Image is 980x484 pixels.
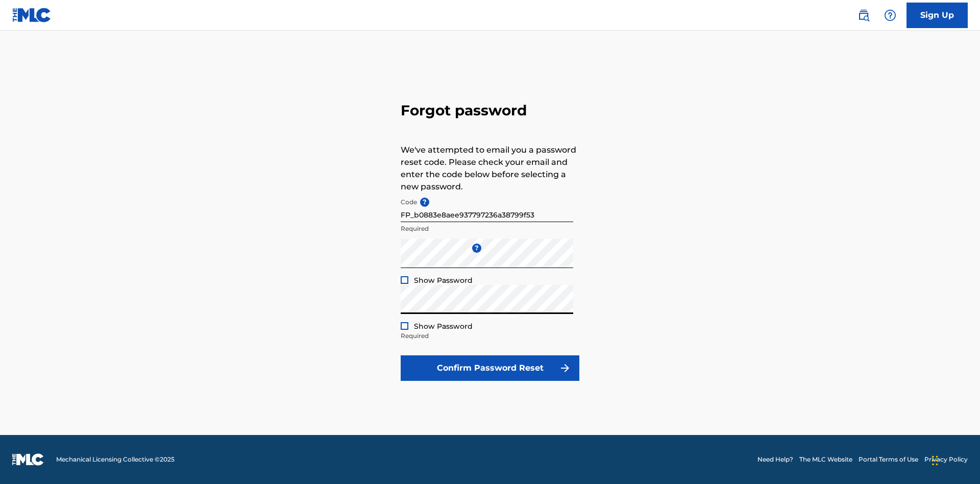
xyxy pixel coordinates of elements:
[932,445,938,476] div: Drag
[401,144,579,193] p: We've attempted to email you a password reset code. Please check your email and enter the code be...
[401,331,573,341] p: Required
[853,5,874,26] a: Public Search
[880,5,900,26] div: Help
[929,435,980,484] iframe: Chat Widget
[414,276,473,285] span: Show Password
[420,198,429,207] span: ?
[859,455,918,464] a: Portal Terms of Use
[401,224,573,233] p: Required
[401,355,579,381] button: Confirm Password Reset
[757,455,793,464] a: Need Help?
[857,9,870,21] img: search
[799,455,852,464] a: The MLC Website
[906,3,968,28] a: Sign Up
[559,362,571,374] img: f7272a7cc735f4ea7f67.svg
[12,8,52,22] img: MLC Logo
[56,455,175,464] span: Mechanical Licensing Collective © 2025
[414,322,473,331] span: Show Password
[12,453,44,466] img: logo
[884,9,896,21] img: help
[401,102,579,119] h3: Forgot password
[924,455,968,464] a: Privacy Policy
[472,244,481,253] span: ?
